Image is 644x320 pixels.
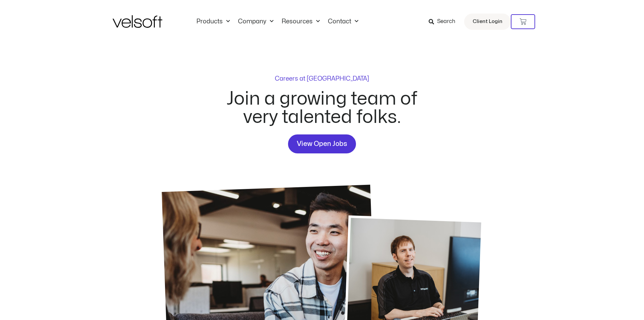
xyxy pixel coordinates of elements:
a: Client Login [464,14,511,30]
img: Velsoft Training Materials [113,15,162,28]
span: Search [437,17,455,26]
a: ResourcesMenu Toggle [278,18,324,25]
h2: Join a growing team of very talented folks. [219,90,426,126]
a: Search [429,16,460,27]
span: Client Login [473,17,502,26]
p: Careers at [GEOGRAPHIC_DATA] [275,76,369,82]
span: View Open Jobs [297,138,347,149]
nav: Menu [192,18,362,25]
a: ContactMenu Toggle [324,18,362,25]
a: ProductsMenu Toggle [192,18,234,25]
a: CompanyMenu Toggle [234,18,278,25]
a: View Open Jobs [288,134,356,153]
